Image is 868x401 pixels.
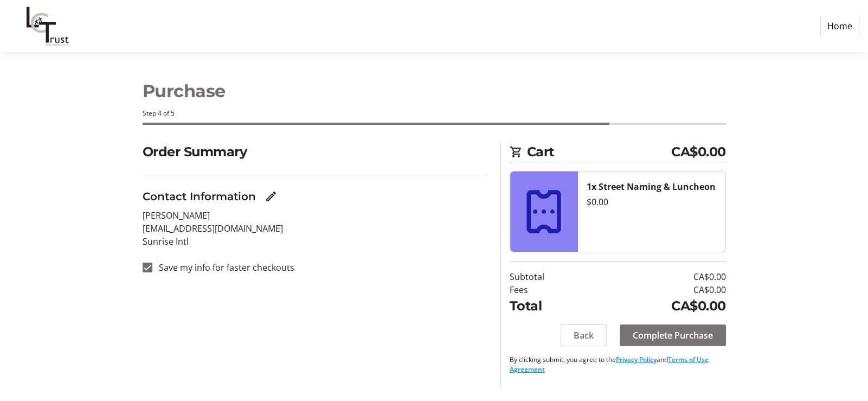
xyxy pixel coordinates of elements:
td: Total [510,296,594,316]
span: CA$0.00 [671,142,726,162]
span: Cart [527,142,672,162]
td: CA$0.00 [594,270,726,283]
img: LCT's Logo [9,4,86,48]
div: Step 4 of 5 [143,109,726,118]
td: Subtotal [510,270,594,283]
td: CA$0.00 [594,296,726,316]
span: Complete Purchase [633,329,713,342]
p: [PERSON_NAME] [143,209,487,222]
td: Fees [510,283,594,296]
span: Back [574,329,594,342]
button: Back [561,324,607,346]
label: Save my info for faster checkouts [152,261,294,274]
button: Edit Contact Information [260,186,282,207]
p: [EMAIL_ADDRESS][DOMAIN_NAME] [143,222,487,235]
td: CA$0.00 [594,283,726,296]
p: By clicking submit, you agree to the and [510,355,726,374]
strong: 1x Street Naming & Luncheon [587,181,716,193]
div: $0.00 [587,195,717,208]
a: Terms of Use Agreement [510,355,709,374]
a: Privacy Policy [616,355,657,364]
h2: Order Summary [143,142,487,162]
button: Complete Purchase [620,324,726,346]
a: Home [820,16,859,36]
p: Sunrise Intl [143,235,487,248]
h1: Purchase [143,78,726,104]
h3: Contact Information [143,188,256,205]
